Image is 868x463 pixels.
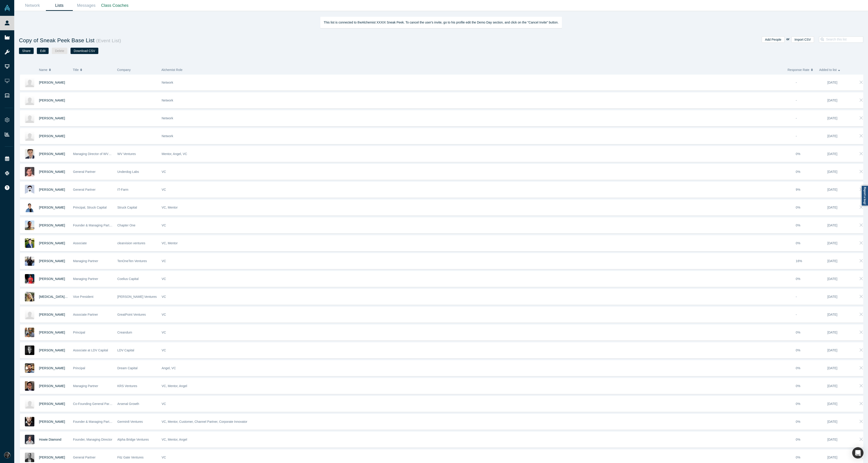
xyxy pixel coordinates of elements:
[73,223,114,227] span: Founder & Managing Partner
[19,0,46,11] a: Network
[73,277,98,281] span: Managing Partner
[19,36,441,45] h1: Copy of Sneak Peek Base List
[796,402,800,406] span: 0%
[796,170,800,174] span: 0%
[25,292,34,301] img: Amira Khatib's Profile Image
[39,313,65,316] span: [PERSON_NAME]
[117,68,131,72] span: Company
[73,456,96,459] span: General Partner
[39,65,47,75] span: Name
[25,221,34,230] img: Jeff Morris Jr.'s Profile Image
[796,116,797,120] span: -
[162,331,166,334] span: VC
[827,402,837,406] span: [DATE]
[827,366,837,370] span: [DATE]
[762,36,784,43] button: Add People
[827,313,837,316] span: [DATE]
[19,48,34,54] button: Share
[73,438,112,441] span: Founder, Managing Director
[162,188,166,191] span: VC
[162,366,176,370] span: Angel, VC
[827,81,837,84] span: [DATE]
[39,438,61,441] a: Howie Diamond
[25,328,34,337] img: Carl Fritjofsson's Profile Image
[117,348,134,352] span: LDV Capital
[117,152,136,156] span: WV Ventures
[796,259,802,263] span: 16%
[788,65,809,75] span: Response Rate
[117,402,139,406] span: Arsenal Growth
[73,241,87,245] span: Associate
[39,99,65,102] a: [PERSON_NAME]
[796,223,800,227] span: 0%
[25,113,34,123] img: Fernando Montera Filho's Profile Image
[162,152,187,156] span: Mentor, Angel, VC
[39,170,65,174] a: [PERSON_NAME]
[39,116,65,120] span: [PERSON_NAME]
[162,206,178,209] span: VC, Mentor
[39,420,65,423] a: [PERSON_NAME]
[73,295,93,298] span: Vice President
[39,384,65,388] a: [PERSON_NAME]
[73,170,96,174] span: General Partner
[796,348,800,352] span: 0%
[25,435,34,444] img: Howie Diamond's Profile Image
[73,0,100,11] a: Messages
[39,152,65,156] a: [PERSON_NAME]
[162,134,173,138] span: Network
[39,331,65,334] a: [PERSON_NAME]
[827,223,837,227] span: [DATE]
[52,48,67,54] button: Delete
[827,99,837,102] span: [DATE]
[73,420,114,423] span: Founder & Managing Partner
[827,277,837,281] span: [DATE]
[25,167,34,176] img: Alex Chang's Profile Image
[39,277,65,281] span: [PERSON_NAME]
[117,241,145,245] span: clearvision ventures
[39,366,65,370] a: [PERSON_NAME]
[25,149,34,159] img: Jason Franklin's Profile Image
[796,81,797,84] span: -
[73,402,138,406] span: Co-Founding General Partner, Arsenal Growth
[827,206,837,209] span: [DATE]
[39,188,65,191] a: [PERSON_NAME]
[39,134,65,138] a: [PERSON_NAME]
[39,402,65,406] span: [PERSON_NAME]
[827,456,837,459] span: [DATE]
[117,259,147,263] span: TenOneTen Ventures
[827,134,837,138] span: [DATE]
[73,188,96,191] span: General Partner
[827,438,837,441] span: [DATE]
[39,295,91,298] a: [MEDICAL_DATA][PERSON_NAME]
[827,331,837,334] span: [DATE]
[73,259,98,263] span: Managing Partner
[827,152,837,156] span: [DATE]
[46,0,73,11] a: Lists
[73,331,85,334] span: Principal
[25,310,34,319] img: Mike McCormick's Profile Image
[162,116,173,120] span: Network
[37,48,49,54] button: Edit
[827,188,837,191] span: [DATE]
[117,438,149,441] span: Alpha Bridge Ventures
[162,402,166,406] span: VC
[39,259,65,263] a: [PERSON_NAME]
[25,417,34,426] img: Michael Lavin's Profile Image
[162,348,166,352] span: VC
[827,170,837,174] span: [DATE]
[25,381,34,391] img: Min Park's Profile Image
[25,131,34,141] img: Enzo Casciello's Profile Image
[796,313,797,316] span: -
[73,384,98,388] span: Managing Partner
[796,188,800,191] span: 9%
[117,331,132,334] span: Creandum
[796,456,800,459] span: 0%
[162,241,178,245] span: VC, Mentor
[796,241,800,245] span: 0%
